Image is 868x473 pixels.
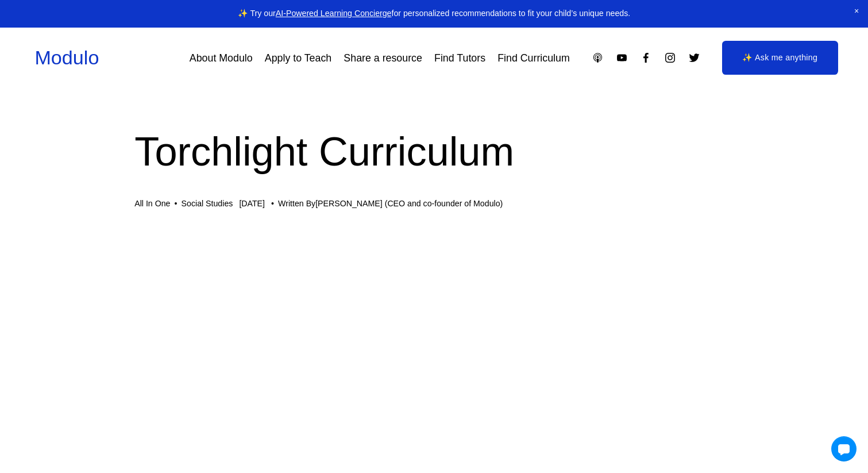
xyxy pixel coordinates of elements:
span: [DATE] [239,199,265,208]
a: [PERSON_NAME] (CEO and co-founder of Modulo) [315,199,503,208]
a: Apple Podcasts [592,52,604,64]
a: YouTube [616,52,628,64]
a: Share a resource [344,48,422,68]
a: Apply to Teach [265,48,331,68]
a: Facebook [640,52,652,64]
a: Instagram [664,52,676,64]
a: Modulo [34,47,99,68]
a: All In One [134,199,170,208]
a: Twitter [688,52,700,64]
a: About Modulo [190,48,253,68]
h1: Torchlight Curriculum [134,124,734,180]
div: Written By [278,199,503,209]
a: AI-Powered Learning Concierge [276,9,392,18]
a: Find Curriculum [497,48,570,68]
a: Find Tutors [434,48,485,68]
a: ✨ Ask me anything [722,41,838,75]
a: Social Studies [182,199,233,208]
